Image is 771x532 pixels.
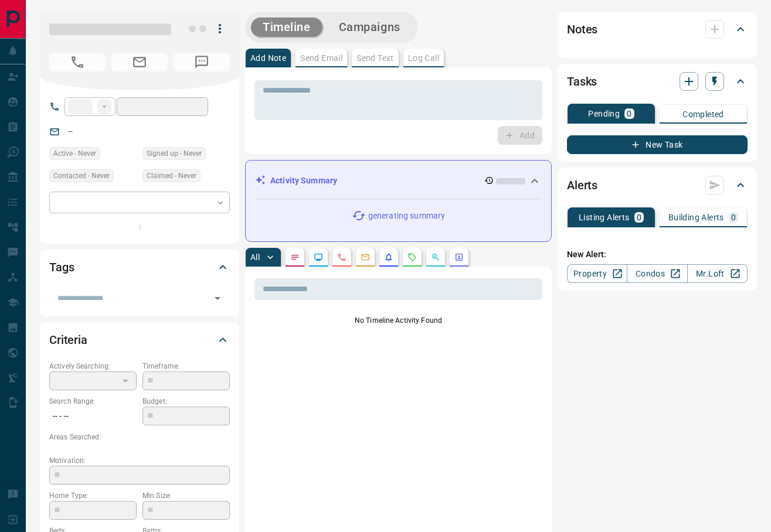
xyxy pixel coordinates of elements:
[142,361,230,371] p: Timeframe:
[142,490,230,501] p: Min Size:
[588,110,620,118] p: Pending
[147,148,202,159] span: Signed up - Never
[142,396,230,407] p: Budget:
[637,213,641,221] p: 0
[49,361,137,371] p: Actively Searching:
[111,53,168,71] span: No Email
[567,171,748,199] div: Alerts
[49,407,137,426] p: -- - --
[68,127,73,136] a: --
[49,455,230,466] p: Motivation:
[567,248,748,261] p: New Alert:
[627,264,687,283] a: Condos
[327,18,412,37] button: Campaigns
[567,72,597,91] h2: Tasks
[209,290,226,306] button: Open
[368,210,445,222] p: generating summary
[687,264,748,283] a: Mr.Loft
[567,20,597,39] h2: Notes
[567,15,748,43] div: Notes
[567,67,748,96] div: Tasks
[174,53,230,71] span: No Number
[627,110,631,118] p: 0
[251,18,322,37] button: Timeline
[49,432,230,442] p: Areas Searched:
[567,264,627,283] a: Property
[407,253,417,262] svg: Requests
[255,170,542,192] div: Activity Summary
[49,326,230,354] div: Criteria
[431,253,440,262] svg: Opportunities
[290,253,300,262] svg: Notes
[49,53,106,71] span: No Number
[567,176,597,195] h2: Alerts
[579,213,630,221] p: Listing Alerts
[49,396,137,407] p: Search Range:
[254,315,542,326] p: No Timeline Activity Found
[53,170,110,182] span: Contacted - Never
[337,253,347,262] svg: Calls
[250,54,286,62] p: Add Note
[384,253,393,262] svg: Listing Alerts
[53,148,96,159] span: Active - Never
[147,170,196,182] span: Claimed - Never
[668,213,724,221] p: Building Alerts
[49,258,74,277] h2: Tags
[731,213,736,221] p: 0
[49,253,230,281] div: Tags
[250,253,260,261] p: All
[270,175,337,187] p: Activity Summary
[567,135,748,154] button: New Task
[49,490,137,501] p: Home Type:
[49,330,87,349] h2: Criteria
[682,110,724,118] p: Completed
[314,253,323,262] svg: Lead Browsing Activity
[361,253,370,262] svg: Emails
[454,253,464,262] svg: Agent Actions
